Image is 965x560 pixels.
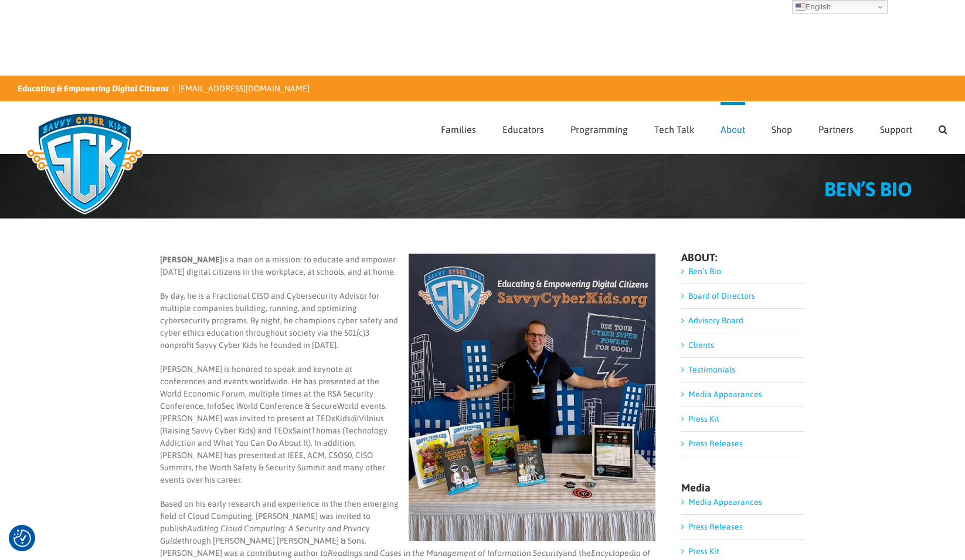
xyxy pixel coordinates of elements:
[13,530,31,547] img: Revisit consent button
[688,316,743,325] a: Advisory Board
[772,125,792,134] span: Shop
[818,125,854,134] span: Partners
[688,547,719,556] a: Press Kit
[688,414,719,424] a: Press Kit
[688,497,762,507] a: Media Appearances
[772,102,792,153] a: Shop
[688,522,743,531] a: Press Releases
[880,102,912,153] a: Support
[18,84,169,93] i: Educating & Empowering Digital Citizens
[721,102,745,153] a: About
[160,363,655,486] p: [PERSON_NAME] is honored to speak and keynote at conferences and events worldwide. He has present...
[570,102,628,153] a: Programming
[688,439,743,448] a: Press Releases
[688,365,735,374] a: Testimonials
[328,548,563,558] i: Readings and Cases in the Management of Information Security
[169,76,178,101] span: |
[818,102,854,153] a: Partners
[688,390,762,399] a: Media Appearances
[654,102,694,153] a: Tech Talk
[939,102,947,153] a: Search
[721,125,745,134] span: About
[824,177,912,200] span: BEN’S BIO
[160,291,398,350] span: By day, he is a Fractional CISO and Cybersecurity Advisor for multiple companies building, runnin...
[160,255,222,264] b: [PERSON_NAME]
[688,267,721,276] a: Ben’s Bio
[13,530,31,547] button: Consent Preferences
[688,340,714,350] a: Clients
[681,252,805,263] h4: ABOUT:
[18,105,152,222] img: Savvy Cyber Kids Logo
[880,125,912,134] span: Support
[681,483,805,493] h4: Media
[160,254,655,278] p: is a man on a mission: to educate and empower [DATE] digital citizens in the workplace, at school...
[502,102,544,153] a: Educators
[654,125,694,134] span: Tech Talk
[178,84,310,93] a: [EMAIL_ADDRESS][DOMAIN_NAME]
[441,102,947,153] nav: Main Menu
[441,125,476,134] span: Families
[570,125,628,134] span: Programming
[502,125,544,134] span: Educators
[688,291,755,301] a: Board of Directors
[160,524,370,545] i: Auditing Cloud Computing: A Security and Privacy Guide
[796,2,805,12] img: en
[441,102,476,153] a: Families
